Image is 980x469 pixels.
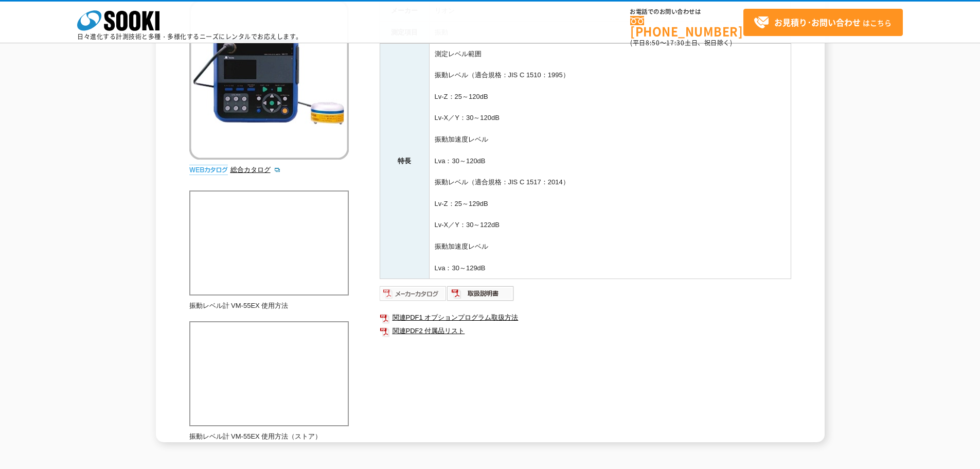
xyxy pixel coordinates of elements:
[743,9,903,36] a: お見積り･お問い合わせはこちら
[630,38,732,47] span: (平日 ～ 土日、祝日除く)
[447,292,514,300] a: 取扱説明書
[646,38,660,47] span: 8:50
[380,292,447,300] a: メーカーカタログ
[754,15,892,30] span: はこちら
[380,285,447,302] img: メーカーカタログ
[230,166,281,173] a: 総合カタログ
[666,38,685,47] span: 17:30
[189,165,228,175] img: webカタログ
[189,301,349,311] p: 振動レベル計 VM-55EX 使用方法
[189,431,349,442] p: 振動レベル計 VM-55EX 使用方法（ストア）
[630,9,743,15] span: お電話でのお問い合わせは
[380,43,429,279] th: 特長
[630,16,743,37] a: [PHONE_NUMBER]
[447,285,514,302] img: 取扱説明書
[77,33,302,40] p: 日々進化する計測技術と多種・多様化するニーズにレンタルでお応えします。
[380,324,791,338] a: 関連PDF2 付属品リスト
[429,43,791,279] td: 測定レベル範囲 振動レベル（適合規格：JIS C 1510：1995） Lv-Z：25～120dB Lv-X／Y：30～120dB 振動加速度レベル Lva：30～120dB 振動レベル（適合規...
[774,16,861,28] strong: お見積り･お問い合わせ
[380,311,791,324] a: 関連PDF1 オプションプログラム取扱方法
